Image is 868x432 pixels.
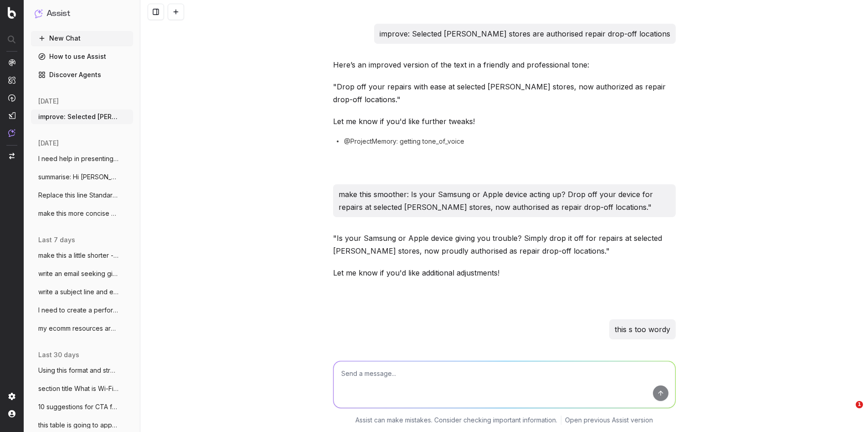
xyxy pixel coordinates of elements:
span: my ecomm resources are thin. for big eve [38,324,118,333]
span: section title What is Wi-Fi 7? Wi-Fi 7 ( [38,384,118,393]
button: make this a little shorter - Before brin [31,248,133,263]
button: Using this format and structure and tone [31,363,133,378]
span: write a subject line and email to our se [38,287,118,297]
button: 10 suggestions for CTA for link to windo [31,400,133,414]
p: Here’s an improved version of the text in a friendly and professional tone: [333,58,676,71]
button: make this more concise and clear: Hi Mar [31,206,133,221]
span: last 7 days [38,235,75,245]
img: Studio [8,112,15,119]
img: Setting [8,393,15,400]
span: [DATE] [38,139,59,148]
img: Intelligence [8,76,15,84]
button: Replace this line Standard delivery is a [31,188,133,203]
span: write an email seeking giodance from HR: [38,269,118,278]
img: Assist [35,9,43,18]
p: improve: Selected [PERSON_NAME] stores are authorised repair drop-off locations [380,27,670,40]
a: How to use Assist [31,49,133,64]
h1: Assist [46,7,70,20]
span: last 30 days [38,350,79,359]
span: Using this format and structure and tone [38,366,118,375]
p: "Is your Samsung or Apple device giving you trouble? Simply drop it off for repairs at selected [... [333,232,676,257]
span: 1 [856,401,863,408]
button: section title What is Wi-Fi 7? Wi-Fi 7 ( [31,381,133,396]
img: Analytics [8,59,15,66]
p: "Drop off your repairs with ease at selected [PERSON_NAME] stores, now authorized as repair drop-... [333,80,676,106]
span: this table is going to appear on a [PERSON_NAME] [38,421,118,430]
img: My account [8,410,15,417]
img: Activation [8,94,15,102]
button: New Chat [31,31,133,46]
iframe: Intercom live chat [837,401,859,423]
span: make this more concise and clear: Hi Mar [38,209,118,218]
p: this s too wordy [615,323,670,336]
a: Open previous Assist version [565,416,653,425]
span: I need to create a performance review sc [38,306,118,315]
span: I need help in presenting the issues I a [38,154,118,163]
button: write an email seeking giodance from HR: [31,266,133,281]
button: improve: Selected [PERSON_NAME] stores a [31,109,133,124]
p: make this smoother: Is your Samsung or Apple device acting up? Drop off your device for repairs a... [339,188,670,213]
img: Assist [8,129,15,137]
p: Let me know if you'd like additional adjustments! [333,266,676,279]
button: I need help in presenting the issues I a [31,151,133,166]
p: Assist can make mistakes. Consider checking important information. [355,416,557,425]
span: improve: Selected [PERSON_NAME] stores a [38,112,118,121]
button: Assist [35,7,129,20]
button: my ecomm resources are thin. for big eve [31,321,133,336]
span: Replace this line Standard delivery is a [38,191,118,200]
img: Botify logo [8,7,16,19]
p: Let me know if you'd like further tweaks! [333,115,676,128]
span: summarise: Hi [PERSON_NAME], Interesting feedba [38,172,118,182]
button: write a subject line and email to our se [31,285,133,299]
span: @ProjectMemory: getting tone_of_voice [344,137,464,146]
span: [DATE] [38,97,59,106]
span: 10 suggestions for CTA for link to windo [38,402,118,411]
a: Discover Agents [31,68,133,82]
button: summarise: Hi [PERSON_NAME], Interesting feedba [31,170,133,184]
span: make this a little shorter - Before brin [38,251,118,260]
button: I need to create a performance review sc [31,303,133,317]
img: Switch project [9,153,15,159]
